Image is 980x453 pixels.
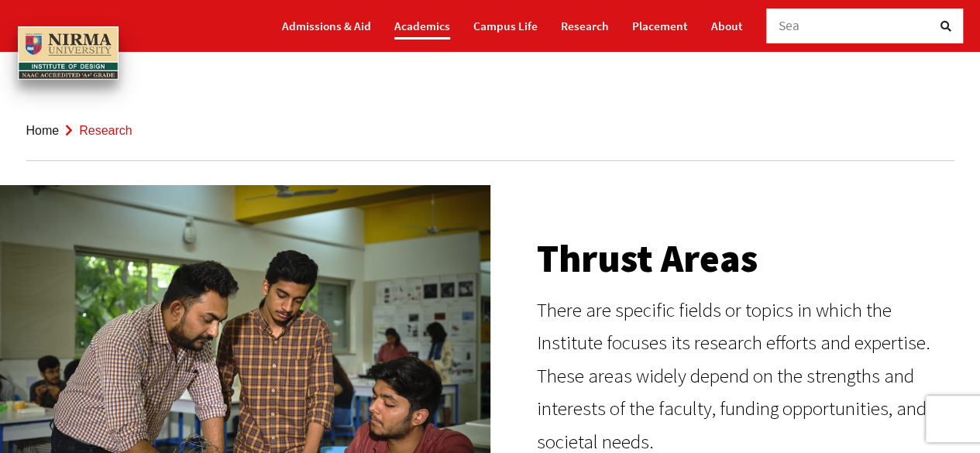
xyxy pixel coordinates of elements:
[26,101,954,161] nav: breadcrumb
[632,12,688,39] a: Placement
[473,12,538,39] a: Campus Life
[561,12,609,39] a: Research
[79,124,132,137] span: Research
[779,17,800,34] span: Sea
[26,124,60,137] a: Home
[394,12,450,39] a: Academics
[18,26,119,80] img: main_logo
[282,12,371,39] a: Admissions & Aid
[537,239,965,278] h2: Thrust Areas
[711,12,743,39] a: About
